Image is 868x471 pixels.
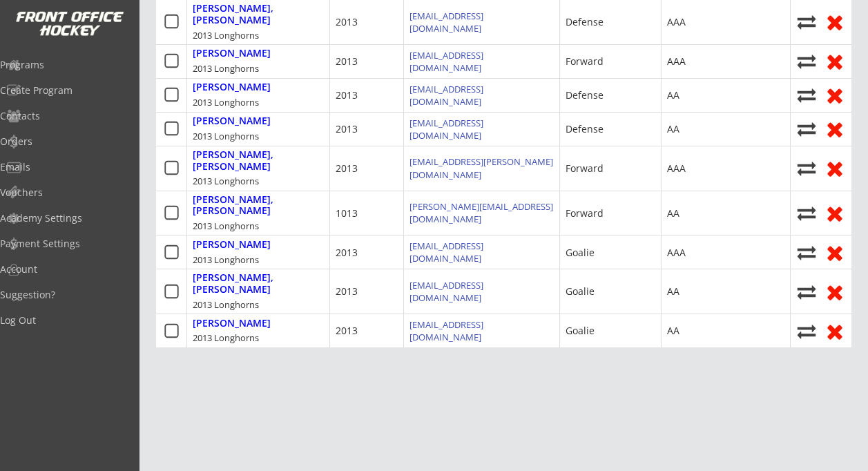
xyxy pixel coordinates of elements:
button: Remove from roster (no refund) [824,281,846,302]
div: AAA [667,55,686,68]
button: Remove from roster (no refund) [824,320,846,342]
div: 2013 Longhorns [193,298,259,311]
button: Move player [796,204,817,222]
button: Remove from roster (no refund) [824,242,846,263]
div: [PERSON_NAME], [PERSON_NAME] [193,272,324,296]
div: Goalie [566,285,595,298]
div: 2013 [336,162,358,175]
a: [EMAIL_ADDRESS][DOMAIN_NAME] [409,49,483,74]
a: [EMAIL_ADDRESS][DOMAIN_NAME] [409,318,483,343]
button: Remove from roster (no refund) [824,118,846,140]
div: [PERSON_NAME] [193,81,271,93]
button: Remove from roster (no refund) [824,50,846,72]
div: AAA [667,246,686,260]
button: Move player [796,86,817,104]
button: Remove from roster (no refund) [824,84,846,106]
div: 1013 [336,206,358,220]
button: Move player [796,12,817,31]
div: 2013 Longhorns [193,331,259,344]
div: AA [667,324,679,338]
div: AAA [667,15,686,29]
div: AA [667,206,679,220]
div: Defense [566,122,604,136]
div: Defense [566,88,604,102]
a: [EMAIL_ADDRESS][DOMAIN_NAME] [409,117,483,142]
div: 2013 [336,246,358,260]
button: Move player [796,159,817,177]
button: Remove from roster (no refund) [824,11,846,32]
div: 2013 Longhorns [193,253,259,266]
img: FOH%20White%20Logo%20Transparent.png [15,11,124,37]
div: Goalie [566,324,595,338]
div: 2013 Longhorns [193,29,259,41]
a: [EMAIL_ADDRESS][PERSON_NAME][DOMAIN_NAME] [409,155,553,180]
div: 2013 Longhorns [193,175,259,187]
button: Move player [796,52,817,70]
button: Move player [796,322,817,340]
div: 2013 [336,122,358,136]
div: [PERSON_NAME] [193,115,271,127]
a: [EMAIL_ADDRESS][DOMAIN_NAME] [409,10,483,35]
div: AAA [667,162,686,175]
div: Defense [566,15,604,29]
button: Move player [796,119,817,138]
div: Forward [566,55,604,68]
div: 2013 [336,55,358,68]
div: [PERSON_NAME] [193,318,271,329]
div: 2013 [336,88,358,102]
div: [PERSON_NAME], [PERSON_NAME] [193,3,324,26]
div: [PERSON_NAME] [193,239,271,251]
div: [PERSON_NAME] [193,48,271,59]
div: Forward [566,206,604,220]
div: [PERSON_NAME], [PERSON_NAME] [193,194,324,218]
div: [PERSON_NAME], [PERSON_NAME] [193,149,324,173]
div: 2013 [336,324,358,338]
div: 2013 Longhorns [193,62,259,75]
a: [EMAIL_ADDRESS][DOMAIN_NAME] [409,240,483,265]
div: 2013 Longhorns [193,96,259,108]
div: AA [667,88,679,102]
button: Move player [796,282,817,301]
div: 2013 [336,15,358,29]
div: 2013 [336,285,358,298]
div: Goalie [566,246,595,260]
a: [PERSON_NAME][EMAIL_ADDRESS][DOMAIN_NAME] [409,200,553,225]
div: AA [667,122,679,136]
button: Remove from roster (no refund) [824,157,846,179]
div: Forward [566,162,604,175]
a: [EMAIL_ADDRESS][DOMAIN_NAME] [409,279,483,304]
button: Remove from roster (no refund) [824,202,846,224]
button: Move player [796,243,817,262]
a: [EMAIL_ADDRESS][DOMAIN_NAME] [409,83,483,108]
div: 2013 Longhorns [193,130,259,142]
div: 2013 Longhorns [193,220,259,232]
div: AA [667,285,679,298]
